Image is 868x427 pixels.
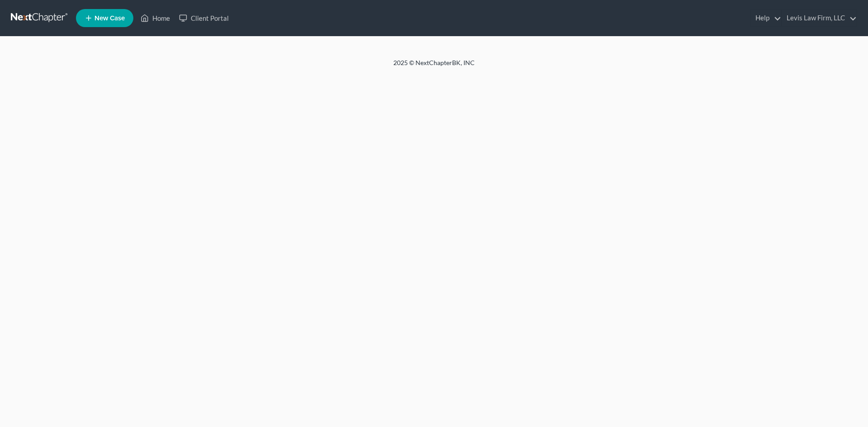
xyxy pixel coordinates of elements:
[751,10,781,26] a: Help
[782,10,857,26] a: Levis Law Firm, LLC
[76,9,133,27] new-legal-case-button: New Case
[136,10,175,26] a: Home
[176,58,692,75] div: 2025 © NextChapterBK, INC
[175,10,233,26] a: Client Portal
